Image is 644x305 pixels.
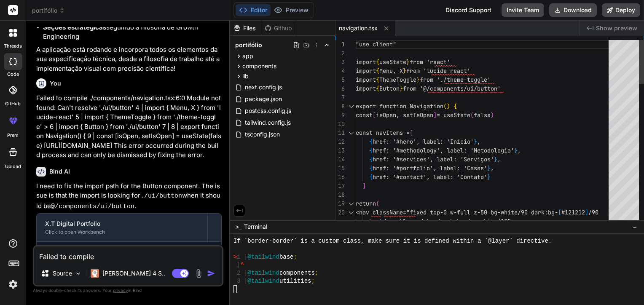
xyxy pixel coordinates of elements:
div: X.T Digital Portfolio [45,219,199,228]
p: Always double-check its answers. Your in Bind [33,286,223,294]
span: } [400,85,403,92]
code: @/components/ui/button [51,203,134,210]
span: from '@/components/ui/button' [403,85,501,92]
div: 1 [335,40,345,49]
span: return [356,200,376,207]
span: >_ [235,222,241,231]
div: 15 [335,164,345,173]
p: [PERSON_NAME] 4 S.. [102,269,165,278]
span: | [237,261,240,269]
button: Editor [236,4,271,16]
button: Preview [271,4,312,16]
span: ] [362,182,366,190]
span: href: '#services', label: 'Serviços' [373,155,494,163]
span: ) [491,111,494,119]
span: @tailwind [247,269,279,277]
span: href: '#contact', label: 'Contato' [373,173,487,181]
span: 3 | [237,277,247,285]
span: ] [585,209,588,216]
span: export function Navigation [356,102,443,110]
span: tailwind.config.js [244,118,292,128]
p: I need to fix the import path for the Button component. The issue is that the import is looking f... [36,182,222,212]
span: = useState [437,111,470,119]
span: ; [315,269,318,277]
div: Click to collapse the range. [346,208,357,217]
div: 4 [335,67,345,75]
div: 8 [335,102,345,111]
p: Failed to compile ./components/navigation.tsx:6:0 Module not found: Can't resolve './ui/button' 4... [36,94,222,160]
div: Github [261,24,296,32]
span: 1 | [237,253,247,261]
span: ; [293,253,297,261]
span: postcss.config.js [244,106,292,116]
div: 20 [335,208,345,217]
span: ( [376,200,379,207]
span: next.config.js [244,82,283,92]
div: 7 [335,93,345,102]
div: 19 [335,199,345,208]
div: 14 [335,155,345,164]
span: { [376,67,379,75]
img: settings [6,277,20,292]
span: [ [410,129,413,136]
span: } [403,67,406,75]
span: utilities [279,277,311,285]
span: { [376,85,379,92]
span: { [369,155,373,163]
label: threads [4,43,22,50]
div: Click to collapse the range. [346,199,357,208]
li: seguindo a filosofia de Growth Engineering [43,23,222,42]
code: ./ui/button [140,193,182,200]
span: ( [470,111,474,119]
span: portifólio [32,6,65,15]
span: "use client" [356,40,396,48]
p: A aplicação está rodando e incorpora todos os elementos da sua especificação técnica, desde a fil... [36,45,222,74]
label: Upload [5,163,21,170]
img: icon [207,269,215,278]
label: GitHub [5,100,21,107]
span: } [487,164,491,172]
span: ; [311,277,314,285]
span: href: '#methodology', label: 'Metodologia' [373,147,514,154]
div: Files [230,24,261,32]
span: Terminal [244,222,267,231]
span: { [369,147,373,154]
span: backdrop-blur-md border-b border-white/10"> [369,217,514,225]
span: { [376,58,379,66]
span: te/90 dark:bg- [511,209,558,216]
span: } [494,155,497,163]
span: , [497,155,501,163]
button: Deploy [602,3,640,17]
span: , [518,147,521,154]
span: , [491,164,494,172]
h6: You [50,79,61,88]
span: Menu, X [379,67,403,75]
span: If `border-border` is a custom class, make sure it is defined within a `@layer` directive. [233,237,552,245]
span: @tailwind [247,277,279,285]
label: prem [7,132,19,139]
span: } [514,147,518,154]
span: @tailwind [247,253,279,261]
span: base [279,253,294,261]
span: <nav className="fixed top-0 w-full z-50 bg-whi [356,209,511,216]
span: lib [242,72,249,80]
div: 13 [335,146,345,155]
div: Click to collapse the range. [346,102,357,111]
span: portifólio [235,41,262,49]
span: package.json [244,94,283,104]
span: > [233,253,237,261]
span: ( [443,102,447,110]
span: ) [447,102,450,110]
img: attachment [194,269,204,278]
div: 11 [335,128,345,137]
span: { [453,102,457,110]
span: const navItems = [356,129,410,136]
span: ] [433,111,437,119]
span: import [356,67,376,75]
strong: Seções estratégicas [43,23,106,31]
span: } [416,76,420,83]
span: from 'react' [410,58,450,66]
span: { [369,138,373,145]
div: 17 [335,182,345,190]
div: Click to open Workbench [45,229,199,235]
